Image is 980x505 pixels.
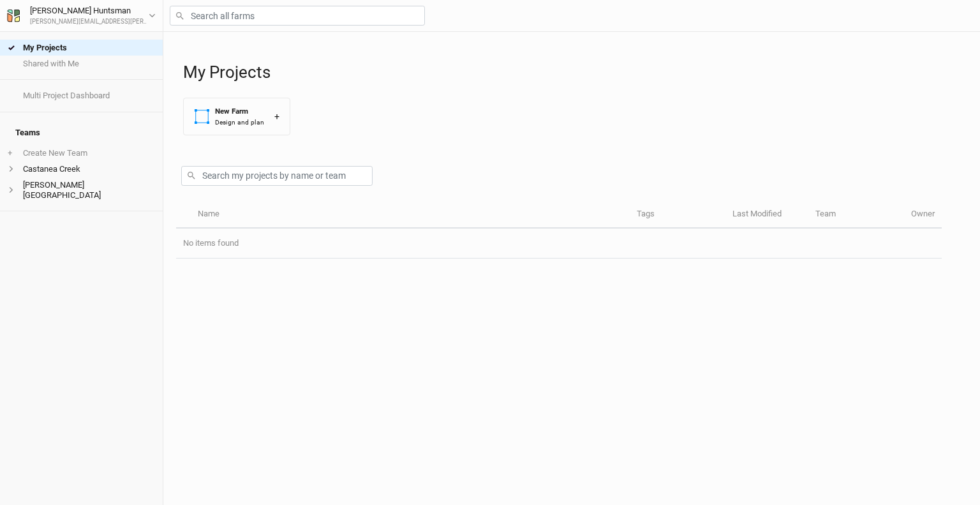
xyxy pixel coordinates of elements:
[170,6,425,26] input: Search all farms
[6,4,156,27] button: [PERSON_NAME] Huntsman[PERSON_NAME][EMAIL_ADDRESS][PERSON_NAME][DOMAIN_NAME]
[8,120,155,146] h4: Teams
[30,17,149,27] div: [PERSON_NAME][EMAIL_ADDRESS][PERSON_NAME][DOMAIN_NAME]
[808,201,904,229] th: Team
[215,106,264,117] div: New Farm
[176,229,942,259] td: No items found
[8,148,12,158] span: +
[30,4,149,17] div: [PERSON_NAME] Huntsman
[725,201,808,229] th: Last Modified
[190,201,629,229] th: Name
[183,98,290,135] button: New FarmDesign and plan+
[630,201,725,229] th: Tags
[904,201,942,229] th: Owner
[183,63,967,82] h1: My Projects
[181,166,373,186] input: Search my projects by name or team
[274,110,279,123] div: +
[215,117,264,127] div: Design and plan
